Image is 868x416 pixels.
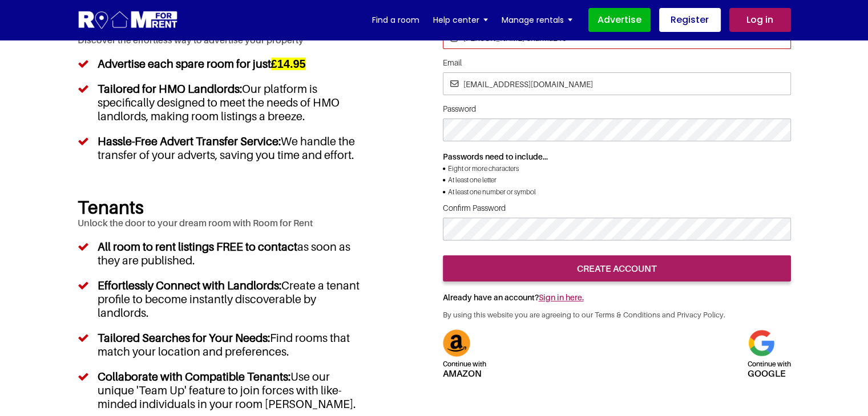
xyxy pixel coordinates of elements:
a: Manage rentals [502,11,572,28]
label: Password [443,104,791,114]
h2: Tenants [78,196,365,218]
a: Help center [433,11,488,28]
a: Sign in here. [539,292,584,302]
input: Email [443,72,791,95]
a: Log in [729,8,791,32]
li: Our platform is specifically designed to meet the needs of HMO landlords, making room listings a ... [78,76,365,129]
li: At least one letter [443,174,791,186]
a: Advertise [588,8,651,32]
h5: Tailored for HMO Landlords: [98,82,242,96]
p: By using this website you are agreeing to our Terms & Conditions and Privacy Policy. [443,308,791,321]
label: Email [443,58,791,68]
h5: Amazon [443,357,486,378]
li: We handle the transfer of your adverts, saving you time and effort. [78,129,365,168]
img: Amazon [443,329,470,357]
li: At least one number or symbol [443,186,791,198]
li: as soon as they are published. [78,234,365,273]
img: Google [748,329,775,357]
h5: google [748,357,791,378]
li: Create a tenant profile to become instantly discoverable by landlords. [78,273,365,325]
h5: All room to rent listings FREE to contact [98,240,297,254]
a: Find a room [372,11,419,28]
a: Continue withgoogle [748,336,791,378]
h5: Effortlessly Connect with Landlords: [98,279,281,292]
p: Discover the effortless way to advertise your property [78,35,365,51]
li: Find rooms that match your location and preferences. [78,325,365,364]
p: Passwords need to include... [443,150,791,163]
img: Logo for Room for Rent, featuring a welcoming design with a house icon and modern typography [78,10,179,31]
h5: Tailored Searches for Your Needs: [98,331,270,345]
span: Continue with [748,360,791,369]
a: Register [659,8,721,32]
li: Eight or more characters [443,163,791,174]
h5: Advertise each spare room for just [98,57,271,71]
a: Continue withAmazon [443,336,486,378]
input: create account [443,255,791,282]
p: Unlock the door to your dream room with Room for Rent [78,218,365,234]
label: Confirm Password [443,203,791,213]
span: Continue with [443,360,486,369]
h5: Already have an account? [443,282,791,308]
h5: £14.95 [271,58,306,70]
h5: Collaborate with Compatible Tenants: [98,370,290,384]
h5: Hassle-Free Advert Transfer Service: [98,134,281,148]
